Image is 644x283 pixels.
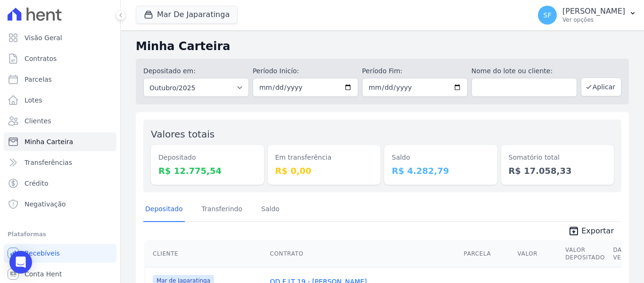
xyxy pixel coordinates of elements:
[471,66,577,76] label: Nome do lote ou cliente:
[544,12,552,18] span: SF
[25,33,62,43] span: Visão Geral
[266,240,460,267] th: Contrato
[562,16,625,24] p: Ver opções
[4,70,116,89] a: Parcelas
[145,240,266,267] th: Cliente
[143,197,185,222] a: Depositado
[4,49,116,68] a: Contratos
[259,197,281,222] a: Saldo
[568,225,579,237] i: unarchive
[4,111,116,130] a: Clientes
[25,54,57,63] span: Contratos
[562,7,625,16] p: [PERSON_NAME]
[561,225,621,239] a: unarchive Exportar
[25,75,52,84] span: Parcelas
[509,153,607,163] dt: Somatório total
[25,269,62,279] span: Conta Hent
[275,164,373,177] dd: R$ 0,00
[392,153,490,163] dt: Saldo
[460,240,514,267] th: Parcela
[25,158,72,167] span: Transferências
[392,164,490,177] dd: R$ 4.282,79
[158,164,256,177] dd: R$ 12.775,54
[200,197,245,222] a: Transferindo
[253,66,358,76] label: Período Inicío:
[9,251,32,274] div: Open Intercom Messenger
[25,179,49,188] span: Crédito
[530,2,644,28] button: SF [PERSON_NAME] Ver opções
[158,153,256,163] dt: Depositado
[275,153,373,163] dt: Em transferência
[25,199,66,209] span: Negativação
[561,240,609,267] th: Valor Depositado
[4,153,116,172] a: Transferências
[136,6,238,24] button: Mar De Japaratinga
[4,174,116,193] a: Crédito
[4,195,116,214] a: Negativação
[509,164,607,177] dd: R$ 17.058,33
[581,77,621,96] button: Aplicar
[25,249,60,258] span: Recebíveis
[362,66,468,76] label: Período Fim:
[581,225,614,237] span: Exportar
[4,244,116,263] a: Recebíveis
[514,240,561,267] th: Valor
[25,95,42,105] span: Lotes
[143,67,196,75] label: Depositado em:
[25,116,51,126] span: Clientes
[8,229,113,240] div: Plataformas
[151,129,215,140] label: Valores totais
[25,137,73,146] span: Minha Carteira
[136,38,629,55] h2: Minha Carteira
[4,28,116,47] a: Visão Geral
[4,132,116,151] a: Minha Carteira
[4,91,116,110] a: Lotes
